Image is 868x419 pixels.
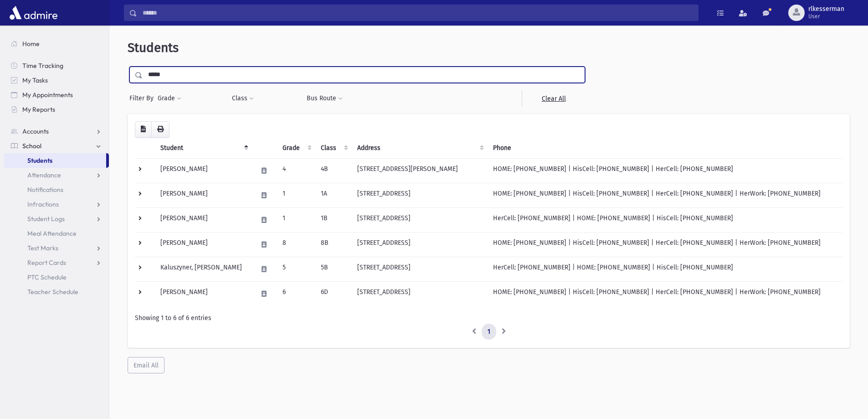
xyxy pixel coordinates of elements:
[4,168,109,182] a: Attendance
[488,158,842,183] td: HOME: [PHONE_NUMBER] | HisCell: [PHONE_NUMBER] | HerCell: [PHONE_NUMBER]
[277,232,315,257] td: 8
[4,102,109,117] a: My Reports
[155,207,252,232] td: [PERSON_NAME]
[155,183,252,207] td: [PERSON_NAME]
[352,281,488,306] td: [STREET_ADDRESS]
[277,257,315,281] td: 5
[135,313,842,323] div: Showing 1 to 6 of 6 entries
[27,244,58,252] span: Test Marks
[315,257,352,281] td: 5B
[7,4,60,22] img: AdmirePro
[4,212,109,226] a: Student Logs
[488,207,842,232] td: HerCell: [PHONE_NUMBER] | HOME: [PHONE_NUMBER] | HisCell: [PHONE_NUMBER]
[4,182,109,197] a: Notifications
[231,90,254,107] button: Class
[22,105,55,114] span: My Reports
[4,241,109,255] a: Test Marks
[488,281,842,306] td: HOME: [PHONE_NUMBER] | HisCell: [PHONE_NUMBER] | HerCell: [PHONE_NUMBER] | HerWork: [PHONE_NUMBER]
[4,270,109,285] a: PTC Schedule
[4,124,109,139] a: Accounts
[4,153,106,168] a: Students
[135,121,152,138] button: CSV
[352,232,488,257] td: [STREET_ADDRESS]
[352,207,488,232] td: [STREET_ADDRESS]
[4,58,109,73] a: Time Tracking
[808,5,844,13] span: rlkesserman
[27,156,52,165] span: Students
[4,285,109,299] a: Teacher Schedule
[488,232,842,257] td: HOME: [PHONE_NUMBER] | HisCell: [PHONE_NUMBER] | HerCell: [PHONE_NUMBER] | HerWork: [PHONE_NUMBER]
[27,229,77,238] span: Meal Attendance
[155,257,252,281] td: Kaluszyner, [PERSON_NAME]
[488,257,842,281] td: HerCell: [PHONE_NUMBER] | HOME: [PHONE_NUMBER] | HisCell: [PHONE_NUMBER]
[22,142,41,150] span: School
[4,73,109,88] a: My Tasks
[27,171,61,179] span: Attendance
[129,93,157,103] span: Filter By
[4,226,109,241] a: Meal Attendance
[4,139,109,153] a: School
[27,259,66,267] span: Report Cards
[488,138,842,159] th: Phone
[157,90,182,107] button: Grade
[277,281,315,306] td: 6
[22,40,40,48] span: Home
[4,255,109,270] a: Report Cards
[306,90,343,107] button: Bus Route
[128,40,179,55] span: Students
[315,207,352,232] td: 1B
[315,232,352,257] td: 8B
[155,158,252,183] td: [PERSON_NAME]
[22,127,49,135] span: Accounts
[22,91,73,99] span: My Appointments
[27,215,65,223] span: Student Logs
[315,183,352,207] td: 1A
[155,232,252,257] td: [PERSON_NAME]
[4,36,109,51] a: Home
[808,13,844,20] span: User
[315,138,352,159] th: Class: activate to sort column ascending
[277,207,315,232] td: 1
[315,158,352,183] td: 4B
[352,183,488,207] td: [STREET_ADDRESS]
[277,158,315,183] td: 4
[155,138,252,159] th: Student: activate to sort column descending
[155,281,252,306] td: [PERSON_NAME]
[277,138,315,159] th: Grade: activate to sort column ascending
[137,5,698,21] input: Search
[352,138,488,159] th: Address: activate to sort column ascending
[22,62,63,70] span: Time Tracking
[22,76,48,84] span: My Tasks
[27,200,59,208] span: Infractions
[128,357,164,373] button: Email All
[27,186,63,194] span: Notifications
[277,183,315,207] td: 1
[315,281,352,306] td: 6D
[522,90,585,107] a: Clear All
[27,288,78,296] span: Teacher Schedule
[151,121,169,138] button: Print
[4,88,109,102] a: My Appointments
[4,197,109,212] a: Infractions
[488,183,842,207] td: HOME: [PHONE_NUMBER] | HisCell: [PHONE_NUMBER] | HerCell: [PHONE_NUMBER] | HerWork: [PHONE_NUMBER]
[27,273,67,281] span: PTC Schedule
[482,324,496,340] a: 1
[352,257,488,281] td: [STREET_ADDRESS]
[352,158,488,183] td: [STREET_ADDRESS][PERSON_NAME]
